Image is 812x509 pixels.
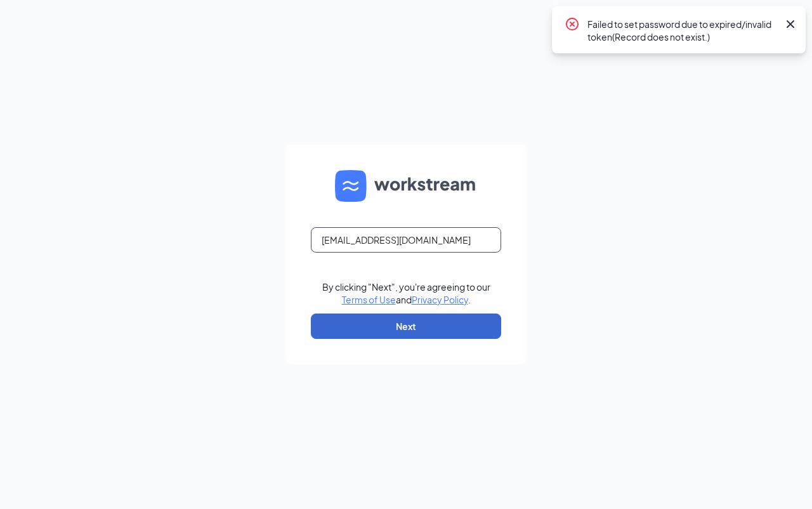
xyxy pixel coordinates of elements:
svg: CrossCircle [565,17,580,32]
div: By clicking "Next", you're agreeing to our and . [322,281,490,306]
a: Privacy Policy [412,294,468,305]
a: Terms of Use [342,294,396,305]
input: Email [311,227,501,253]
svg: Cross [783,17,798,32]
button: Next [311,314,501,339]
div: Failed to set password due to expired/invalid token(Record does not exist.) [587,17,778,43]
img: WS logo and Workstream text [335,170,477,202]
